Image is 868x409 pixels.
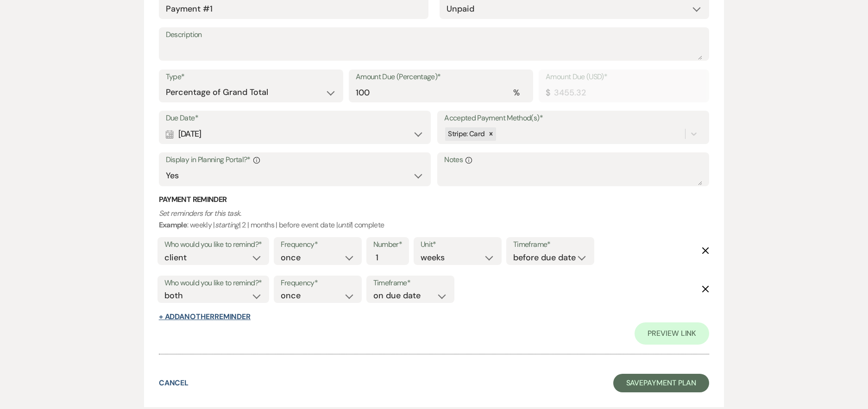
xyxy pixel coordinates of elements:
[373,277,447,290] label: Timeframe*
[356,70,526,84] label: Amount Due (Percentage)*
[635,322,709,345] a: Preview Link
[164,277,262,290] label: Who would you like to remind?*
[166,28,703,42] label: Description
[281,277,355,290] label: Frequency*
[159,208,710,231] p: : weekly | | 2 | months | before event date | | complete
[166,112,424,125] label: Due Date*
[159,220,188,230] b: Example
[546,70,702,84] label: Amount Due (USD)*
[373,238,403,252] label: Number*
[159,313,251,321] button: + AddAnotherReminder
[166,125,424,143] div: [DATE]
[421,238,495,252] label: Unit*
[513,87,519,99] div: %
[448,129,484,138] span: Stripe: Card
[164,238,262,252] label: Who would you like to remind?*
[281,238,355,252] label: Frequency*
[166,153,424,167] label: Display in Planning Portal?*
[166,70,336,84] label: Type*
[444,112,702,125] label: Accepted Payment Method(s)*
[546,87,550,99] div: $
[444,153,702,167] label: Notes
[159,208,241,218] i: Set reminders for this task.
[159,195,710,205] h3: Payment Reminder
[159,379,189,387] button: Cancel
[338,220,351,230] i: until
[613,374,710,392] button: SavePayment Plan
[513,238,587,252] label: Timeframe*
[215,220,239,230] i: starting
